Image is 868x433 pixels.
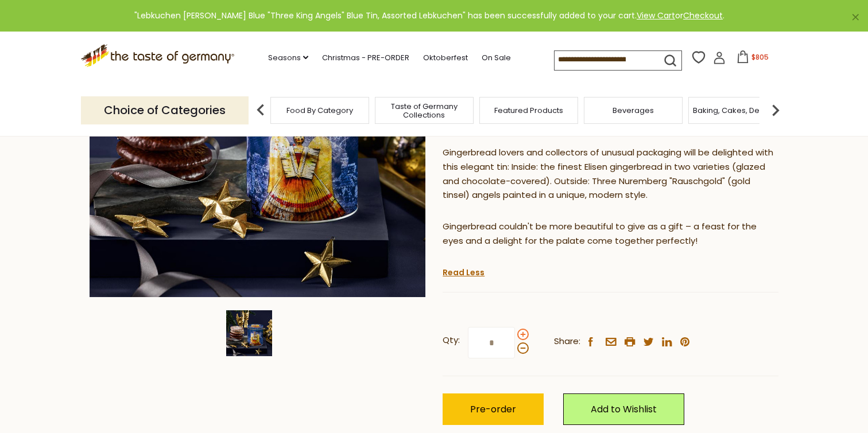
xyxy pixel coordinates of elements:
a: Christmas - PRE-ORDER [322,52,409,64]
button: Pre-order [443,393,544,425]
a: Taste of Germany Collections [378,102,470,119]
a: Food By Category [286,106,353,115]
img: Lebkuchen Schmidt Blue "Three King Angels" Blue Tin, Assorted Lebkuchen [226,310,272,356]
p: Gingerbread lovers and collectors of unusual packaging will be delighted with this elegant tin: I... [443,146,778,203]
p: Gingerbread couldn't be more beautiful to give as a gift – a feast for the eyes and a delight for... [443,220,778,248]
img: next arrow [764,99,787,122]
a: View Cart [637,10,675,21]
a: Read Less [443,267,485,278]
button: $805 [728,50,777,68]
span: Pre-order [470,403,516,416]
input: Qty: [468,327,515,358]
strong: Qty: [443,333,460,348]
img: previous arrow [249,99,272,122]
a: Baking, Cakes, Desserts [693,106,782,115]
a: Add to Wishlist [563,393,684,425]
a: × [852,14,859,21]
div: "Lebkuchen [PERSON_NAME] Blue "Three King Angels" Blue Tin, Assorted Lebkuchen" has been successf... [9,9,850,22]
a: Beverages [613,106,654,115]
a: Featured Products [494,106,563,115]
span: Share: [554,334,580,349]
a: Checkout [683,10,723,21]
a: Oktoberfest [423,52,468,64]
a: On Sale [482,52,511,64]
p: Choice of Categories [81,96,249,124]
span: $805 [751,52,769,62]
a: Seasons [268,52,308,64]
